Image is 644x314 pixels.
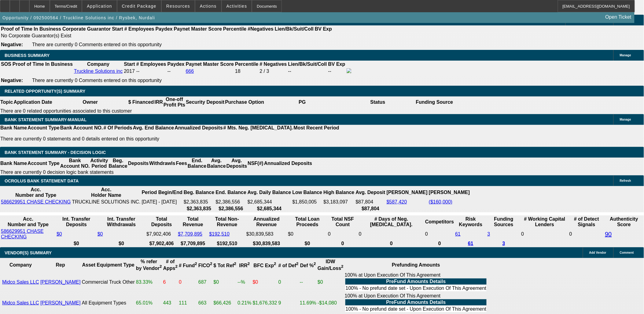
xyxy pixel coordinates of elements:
[60,158,90,169] th: Bank Account NO.
[178,216,208,228] th: Total Revenue
[386,279,446,284] b: PreFund Amounts Details
[1,229,44,239] a: 586629951 CHASE CHECKING
[345,306,487,312] td: 100% - No prefund date set - Upon Execution Of This Agreement
[123,68,135,75] td: 2017
[359,216,424,228] th: # Days of Neg. [MEDICAL_DATA].
[1,33,335,39] td: No Corporate Guarantor(s) Exist
[60,125,103,131] th: Bank Account NO.
[392,262,440,267] b: Prefunding Amounts
[175,264,178,269] sup: 2
[215,199,246,205] td: $2,386,556
[429,187,470,198] th: [PERSON_NAME]
[53,96,128,108] th: Owner
[146,228,177,240] td: $7,902,406
[178,231,202,237] a: $7,709,895
[209,231,230,237] a: $192,510
[246,216,287,228] th: Annualized Revenue
[488,231,490,237] a: 3
[288,228,327,240] td: $0
[183,187,215,198] th: Beg. Balance
[222,0,252,12] button: Activities
[275,26,314,32] b: Lien/Bk/Suit/Coll
[292,187,322,198] th: Low Balance
[502,241,505,246] a: 3
[166,4,190,9] span: Resources
[215,187,246,198] th: End. Balance
[162,0,195,12] button: Resources
[178,241,208,247] th: $7,709,895
[247,187,292,198] th: Avg. Daily Balance
[1,42,23,47] b: Negative:
[136,69,140,74] span: --
[235,69,258,74] div: 18
[1,26,61,32] th: Proof of Time In Business
[425,241,454,247] th: 0
[355,187,386,198] th: Avg. Deposit
[136,272,162,292] td: 83.33%
[288,216,327,228] th: Total Loan Proceeds
[163,272,178,292] td: 6
[225,96,264,108] th: Purchase Option
[359,241,424,247] th: 0
[163,259,178,271] b: # of Apps
[355,199,386,205] td: $87,804
[87,62,109,67] b: Company
[620,251,634,254] span: Comment
[154,96,163,108] th: IRR
[248,262,250,266] sup: 2
[328,216,358,228] th: Sum of the Total NSF Count and Total Overdraft Fee Count from Ocrolus
[260,62,287,67] b: # Negatives
[215,206,246,212] th: $2,386,556
[521,231,524,237] span: 0
[620,54,631,57] span: Manage
[260,69,287,74] div: 2 / 3
[569,216,604,228] th: # of Detect Signals
[186,96,225,108] th: Security Deposit
[142,187,183,198] th: Period Begin/End
[340,96,416,108] th: Status
[136,62,166,67] b: # Employees
[521,216,569,228] th: # Working Capital Lenders
[174,26,222,32] b: Paynet Master Score
[133,125,175,131] th: Avg. End Balance
[487,216,521,228] th: Funding Sources
[318,259,344,271] b: IDW Gain/Loss
[425,228,454,240] td: 0
[468,241,473,246] a: 61
[264,96,340,108] th: PG
[136,293,162,313] td: 65.01%
[210,262,212,266] sup: 2
[239,263,250,268] b: IRR
[278,263,299,268] b: # of Def
[605,231,612,237] a: 90
[9,262,32,267] b: Company
[82,293,135,313] td: All Equipment Types
[178,272,197,292] td: 0
[605,216,643,228] th: Authenticity Score
[416,96,454,108] th: Funding Source
[124,26,154,32] b: # Employees
[455,231,461,237] a: 61
[292,199,322,205] td: $1,850,005
[213,272,237,292] td: $0
[328,241,358,247] th: 0
[264,158,312,169] th: Annualized Deposits
[124,62,135,67] b: Start
[569,228,604,240] td: 0
[246,231,287,237] div: $30,839,583
[27,158,60,169] th: Account Type
[56,241,97,247] th: $0
[620,179,631,182] span: Refresh
[223,125,293,131] th: # Mts. Neg. [MEDICAL_DATA].
[103,125,133,131] th: # Of Periods
[328,62,345,67] b: BV Exp
[209,216,245,228] th: Total Non-Revenue
[82,272,135,292] td: Commercial Truck Other
[209,241,245,247] th: $192,510
[323,187,355,198] th: High Balance
[87,4,112,9] span: Application
[603,12,634,22] a: Open Ticket
[296,262,298,266] sup: 2
[247,206,292,212] th: $2,685,344
[214,263,237,268] b: $ Tot Ref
